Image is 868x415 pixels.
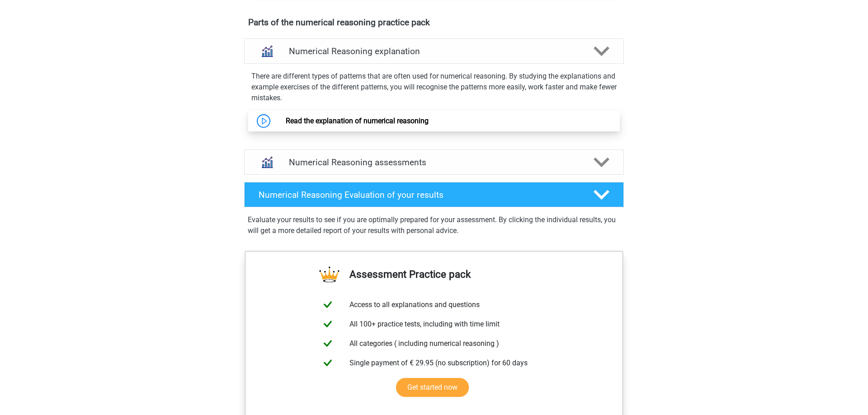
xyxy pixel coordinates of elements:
h4: Numerical Reasoning Evaluation of your results [259,190,579,200]
p: There are different types of patterns that are often used for numerical reasoning. By studying th... [251,71,617,103]
a: Read the explanation of numerical reasoning [286,117,429,125]
h4: Numerical Reasoning explanation [289,46,579,56]
a: explanations Numerical Reasoning explanation [241,38,627,64]
p: Evaluate your results to see if you are optimally prepared for your assessment. By clicking the i... [248,214,620,236]
h4: Numerical Reasoning assessments [289,157,579,168]
img: numerical reasoning assessments [255,151,278,174]
h4: Parts of the numerical reasoning practice pack [248,17,620,28]
a: Get started now [396,378,469,397]
img: numerical reasoning explanations [255,40,278,63]
a: assessments Numerical Reasoning assessments [241,149,627,175]
a: Numerical Reasoning Evaluation of your results [241,182,627,207]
